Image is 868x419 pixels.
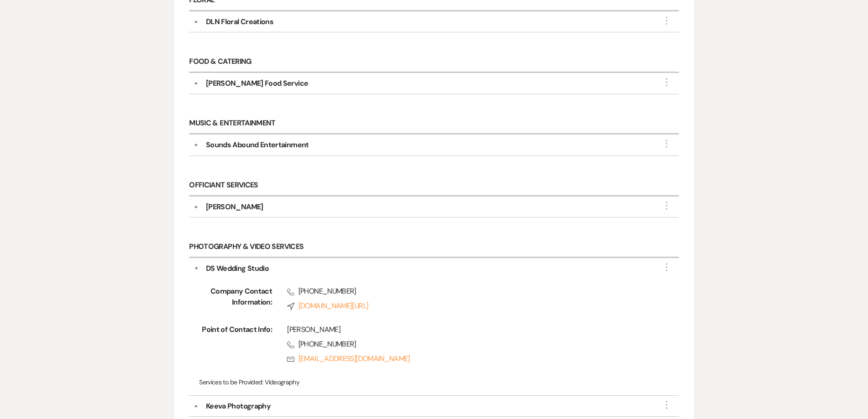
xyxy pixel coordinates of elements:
[287,300,650,311] a: [DOMAIN_NAME][URL]
[206,202,263,212] div: [PERSON_NAME]
[206,16,273,27] div: DLN Floral Creations
[199,378,263,386] span: Services to be Provided:
[206,140,309,150] div: Sounds Abound Entertainment
[189,237,678,258] h6: Photography & Video Services
[191,205,202,209] button: ▼
[191,404,202,409] button: ▼
[189,114,678,135] h6: Music & Entertainment
[287,286,650,297] span: [PHONE_NUMBER]
[199,324,272,368] span: Point of Contact Info:
[287,339,650,350] span: [PHONE_NUMBER]
[287,324,650,335] div: [PERSON_NAME]
[206,401,271,412] div: Keeva Photography
[189,175,678,197] h6: Officiant Services
[189,52,678,73] h6: Food & Catering
[191,20,202,24] button: ▼
[191,81,202,86] button: ▼
[287,353,650,364] a: [EMAIL_ADDRESS][DOMAIN_NAME]
[199,377,669,387] p: Videography
[191,143,202,147] button: ▼
[206,263,269,274] div: DS Wedding Studio
[206,78,308,89] div: [PERSON_NAME] Food Service
[194,263,199,274] button: ▼
[199,286,272,315] span: Company Contact Information:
